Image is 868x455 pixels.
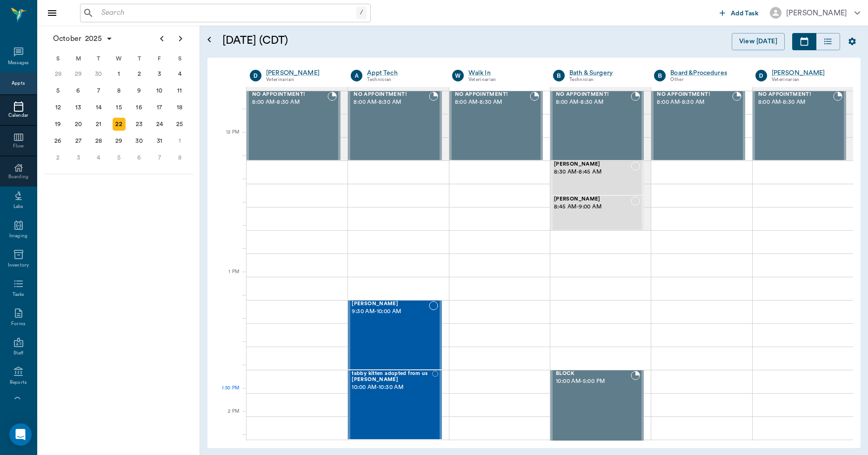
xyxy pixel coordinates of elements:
[8,60,29,67] div: Messages
[758,92,833,98] span: NO APPOINTMENT!
[52,67,65,80] div: Sunday, September 28, 2025
[252,92,327,98] span: NO APPOINTMENT!
[786,7,847,19] div: [PERSON_NAME]
[173,101,186,114] div: Saturday, October 18, 2025
[133,67,146,80] div: Thursday, October 2, 2025
[92,84,105,97] div: Tuesday, October 7, 2025
[48,52,68,66] div: S
[569,68,640,78] a: Bath & Surgery
[556,377,631,386] span: 10:00 AM - 5:00 PM
[354,98,428,107] span: 8:00 AM - 8:30 AM
[762,4,868,21] button: [PERSON_NAME]
[92,151,105,164] div: Tuesday, November 4, 2025
[755,70,767,81] div: D
[8,262,29,269] div: Inventory
[48,29,118,48] button: October2025
[92,118,105,131] div: Tuesday, October 21, 2025
[72,134,85,147] div: Monday, October 27, 2025
[173,151,186,164] div: Saturday, November 8, 2025
[68,52,89,66] div: M
[92,67,105,80] div: Tuesday, September 30, 2025
[352,371,432,383] span: tabby kitten adopted from us [PERSON_NAME]
[348,300,441,370] div: NOT_CONFIRMED, 9:30 AM - 10:00 AM
[657,98,732,107] span: 8:00 AM - 8:30 AM
[9,233,27,240] div: Imaging
[113,67,126,80] div: Wednesday, October 1, 2025
[133,101,146,114] div: Thursday, October 16, 2025
[52,134,65,147] div: Sunday, October 26, 2025
[113,151,126,164] div: Wednesday, November 5, 2025
[153,84,166,97] div: Friday, October 10, 2025
[52,118,65,131] div: Sunday, October 19, 2025
[651,91,745,161] div: BOOKED, 8:00 AM - 8:30 AM
[556,98,631,107] span: 8:00 AM - 8:30 AM
[554,161,631,167] span: [PERSON_NAME]
[758,98,833,107] span: 8:00 AM - 8:30 AM
[113,84,126,97] div: Wednesday, October 8, 2025
[352,383,432,392] span: 10:00 AM - 10:30 AM
[266,76,337,84] div: Veterinarian
[153,67,166,80] div: Friday, October 3, 2025
[72,118,85,131] div: Monday, October 20, 2025
[153,151,166,164] div: Friday, November 7, 2025
[215,407,239,430] div: 2 PM
[449,91,543,161] div: BOOKED, 8:00 AM - 8:30 AM
[732,33,785,50] button: View [DATE]
[556,92,631,98] span: NO APPOINTMENT!
[348,91,441,161] div: BOOKED, 8:00 AM - 8:30 AM
[153,101,166,114] div: Friday, October 17, 2025
[351,70,362,81] div: A
[52,151,65,164] div: Sunday, November 2, 2025
[10,379,27,386] div: Reports
[133,134,146,147] div: Thursday, October 30, 2025
[670,68,741,78] a: Board &Procedures
[11,321,25,328] div: Forms
[455,98,530,107] span: 8:00 AM - 8:30 AM
[554,196,631,202] span: [PERSON_NAME]
[113,134,126,147] div: Wednesday, October 29, 2025
[452,70,464,81] div: W
[113,101,126,114] div: Wednesday, October 15, 2025
[550,91,644,161] div: BOOKED, 8:00 AM - 8:30 AM
[554,167,631,177] span: 8:30 AM - 8:45 AM
[88,52,109,66] div: T
[215,267,239,290] div: 1 PM
[133,84,146,97] div: Thursday, October 9, 2025
[113,118,126,131] div: Wednesday, October 22, 2025
[13,350,23,357] div: Staff
[352,301,428,307] span: [PERSON_NAME]
[553,70,565,81] div: B
[12,80,25,87] div: Appts
[554,202,631,212] span: 8:45 AM - 9:00 AM
[247,91,341,161] div: BOOKED, 8:00 AM - 8:30 AM
[556,371,631,377] span: BLOCK
[92,134,105,147] div: Tuesday, October 28, 2025
[72,151,85,164] div: Monday, November 3, 2025
[654,70,666,81] div: B
[72,101,85,114] div: Monday, October 13, 2025
[72,67,85,80] div: Monday, September 29, 2025
[215,127,239,151] div: 12 PM
[455,92,530,98] span: NO APPOINTMENT!
[468,76,539,84] div: Veterinarian
[43,4,61,22] button: Close drawer
[173,84,186,97] div: Saturday, October 11, 2025
[52,101,65,114] div: Sunday, October 12, 2025
[753,91,846,161] div: BOOKED, 8:00 AM - 8:30 AM
[204,22,215,58] button: Open calendar
[52,84,65,97] div: Sunday, October 5, 2025
[367,68,438,78] a: Appt Tech
[13,291,24,298] div: Tasks
[222,33,467,48] h5: [DATE] (CDT)
[772,68,842,78] a: [PERSON_NAME]
[266,68,337,78] div: [PERSON_NAME]
[169,52,190,66] div: S
[149,52,170,66] div: F
[83,32,104,45] span: 2025
[356,7,367,19] div: /
[72,84,85,97] div: Monday, October 6, 2025
[173,134,186,147] div: Saturday, November 1, 2025
[569,76,640,84] div: Technician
